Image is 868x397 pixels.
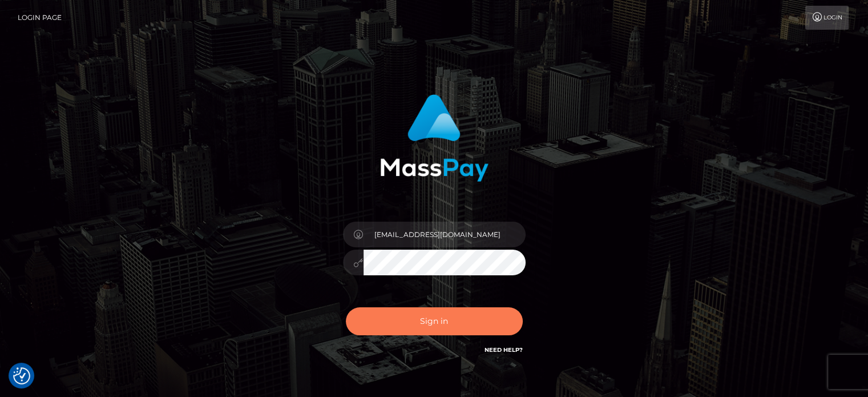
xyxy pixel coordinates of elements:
a: Login Page [18,6,62,30]
img: Revisit consent button [13,367,30,384]
button: Consent Preferences [13,367,30,384]
a: Login [805,6,849,30]
a: Need Help? [485,346,523,354]
button: Sign in [346,307,523,335]
input: Username... [364,222,526,247]
img: MassPay Login [380,94,488,182]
